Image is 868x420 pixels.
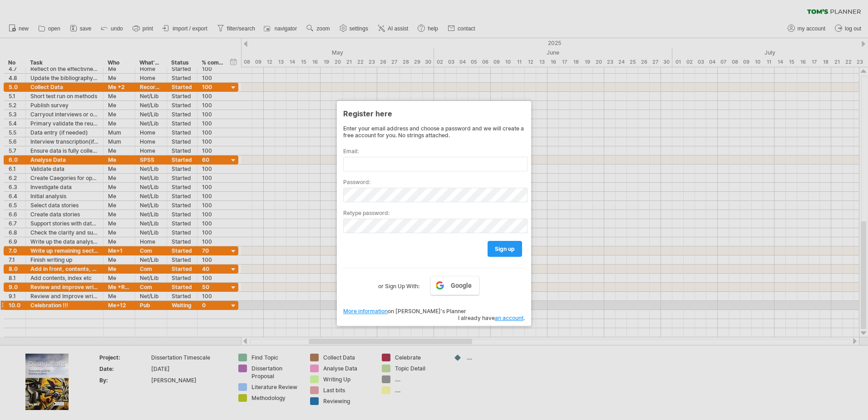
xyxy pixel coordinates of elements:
[343,210,525,216] label: Retype password:
[343,308,466,315] span: on [PERSON_NAME]'s Planner
[343,148,525,155] label: Email:
[458,315,525,321] span: I already have .
[343,308,388,315] a: More information
[495,245,515,252] span: sign up
[488,241,522,257] a: sign up
[495,315,523,321] a: an account
[430,276,479,295] a: Google
[343,125,525,139] div: Enter your email address and choose a password and we will create a free account for you. No stri...
[378,276,419,291] label: or Sign Up With:
[343,105,525,121] div: Register here
[343,179,525,185] label: Password:
[451,282,472,289] span: Google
